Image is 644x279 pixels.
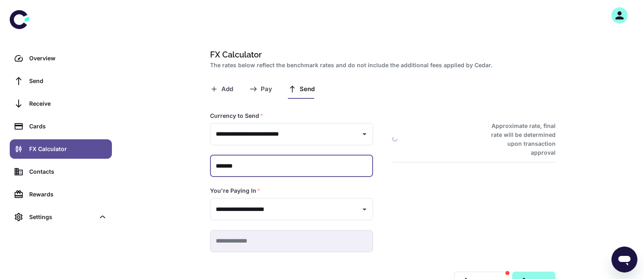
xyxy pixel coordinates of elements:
a: Send [10,71,112,91]
span: Add [221,85,233,93]
label: Currency to Send [210,112,263,120]
div: Receive [29,99,107,108]
iframe: Button to launch messaging window [612,247,638,273]
div: Rewards [29,190,107,199]
span: Pay [261,85,272,93]
button: Open [359,204,370,215]
div: Settings [29,213,95,221]
a: Receive [10,94,112,113]
div: Contacts [29,167,107,176]
a: Rewards [10,185,112,204]
div: Overview [29,54,107,63]
a: Cards [10,117,112,136]
h6: Approximate rate, final rate will be determined upon transaction approval [482,121,556,157]
span: Send [300,85,315,93]
a: Contacts [10,162,112,181]
a: Overview [10,49,112,68]
a: FX Calculator [10,139,112,159]
div: Settings [10,207,112,227]
label: You're Paying In [210,187,260,195]
h1: FX Calculator [210,49,552,61]
button: Open [359,128,370,140]
h2: The rates below reflect the benchmark rates and do not include the additional fees applied by Cedar. [210,61,552,70]
div: Cards [29,122,107,131]
div: Send [29,77,107,85]
div: FX Calculator [29,145,107,153]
